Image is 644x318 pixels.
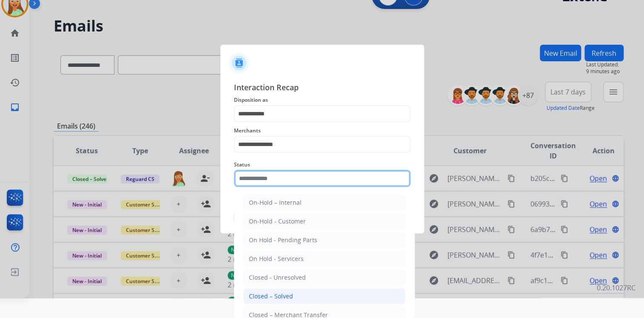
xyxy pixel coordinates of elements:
div: Closed – Solved [249,292,293,301]
p: 0.20.1027RC [597,283,635,293]
div: On-Hold – Internal [249,198,302,207]
div: On Hold - Pending Parts [249,236,317,244]
img: contactIcon [229,53,249,73]
div: Closed - Unresolved [249,273,306,282]
span: Interaction Recap [234,81,410,95]
span: Merchants [234,126,410,136]
div: On-Hold - Customer [249,217,306,226]
span: Status [234,160,410,170]
div: On Hold - Servicers [249,255,304,263]
span: Disposition as [234,95,410,105]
